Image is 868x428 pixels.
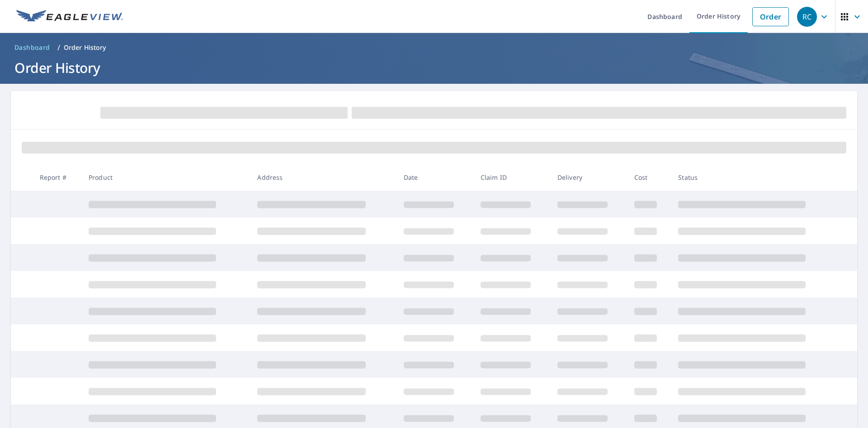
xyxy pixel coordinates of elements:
th: Report # [33,164,81,191]
span: Dashboard [14,43,50,52]
th: Product [81,164,250,191]
th: Cost [627,164,671,191]
li: / [57,42,60,53]
p: Order History [64,43,106,52]
div: RC [797,7,817,27]
img: EV Logo [16,10,123,24]
th: Date [396,164,473,191]
th: Delivery [550,164,627,191]
th: Status [671,164,840,191]
a: Order [752,7,789,26]
h1: Order History [11,58,857,77]
nav: breadcrumb [11,40,857,55]
th: Address [250,164,396,191]
a: Dashboard [11,40,54,55]
th: Claim ID [473,164,550,191]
